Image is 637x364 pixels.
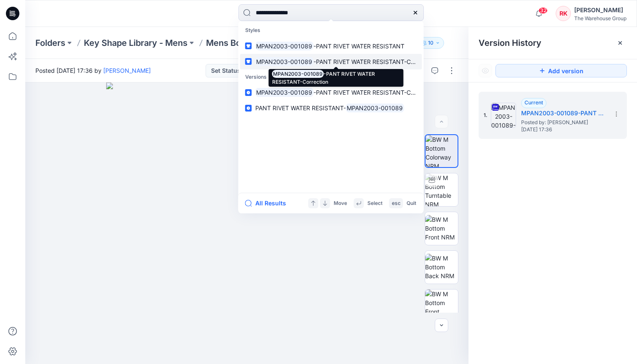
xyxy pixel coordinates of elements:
[313,89,435,96] span: -PANT RIVET WATER RESISTANT-Correction
[425,254,458,280] img: BW M Bottom Back NRM
[245,198,292,208] button: All Results
[206,37,264,49] a: Mens Bottoms
[334,199,347,208] p: Move
[35,37,65,49] a: Folders
[346,103,404,113] mark: MPAN2003-001089
[574,15,626,21] div: The Warehouse Group
[574,5,626,15] div: [PERSON_NAME]
[495,64,627,77] button: Add version
[418,37,444,49] button: 10
[255,88,314,97] mark: MPAN2003-001089
[240,69,422,85] p: Versions
[240,85,422,100] a: MPAN2003-001089-PANT RIVET WATER RESISTANT-Correction
[240,54,422,69] a: MPAN2003-001089-PANT RIVET WATER RESISTANT-Correction
[313,58,435,65] span: -PANT RIVET WATER RESISTANT-Correction
[392,199,401,208] p: esc
[106,82,388,364] img: eyJhbGciOiJIUzI1NiIsImtpZCI6IjAiLCJzbHQiOiJzZXMiLCJ0eXAiOiJKV1QifQ.eyJkYXRhIjp7InR5cGUiOiJzdG9yYW...
[426,135,458,167] img: BW M Bottom Colorway NRM
[255,41,314,51] mark: MPAN2003-001089
[425,215,458,242] img: BW M Bottom Front NRM
[521,118,605,127] span: Posted by: Kathika Sarkar
[240,100,422,116] a: PANT RIVET WATER RESISTANT-MPAN2003-001089
[425,173,458,206] img: BW M Bottom Turntable NRM
[525,99,543,106] span: Current
[255,104,346,112] span: PANT RIVET WATER RESISTANT-
[255,57,314,66] mark: MPAN2003-001089
[313,43,404,50] span: -PANT RIVET WATER RESISTANT
[484,112,487,119] span: 1.
[556,6,571,21] div: RK
[240,38,422,54] a: MPAN2003-001089-PANT RIVET WATER RESISTANT
[425,290,458,322] img: BW M Bottom Front CloseUp NRM
[35,66,151,75] span: Posted [DATE] 17:36 by
[538,7,548,14] span: 32
[479,64,492,77] button: Show Hidden Versions
[428,38,434,48] p: 10
[367,199,383,208] p: Select
[491,103,516,128] img: MPAN2003-001089-PANT RIVET WATER RESISTANT-Correction
[103,67,151,74] a: [PERSON_NAME]
[240,23,422,38] p: Styles
[521,127,605,133] span: [DATE] 17:36
[407,199,416,208] p: Quit
[521,108,605,118] h5: MPAN2003-001089-PANT RIVET WATER RESISTANT-Correction
[479,38,541,48] span: Version History
[617,40,624,46] button: Close
[84,37,187,49] a: Key Shape Library - Mens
